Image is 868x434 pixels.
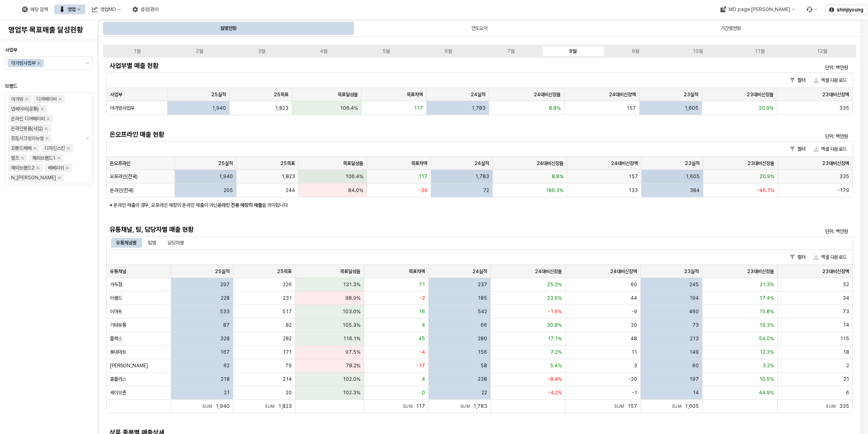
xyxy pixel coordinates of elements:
span: 117 [418,173,427,180]
span: Sum [614,404,628,409]
span: 24실적 [471,91,485,97]
span: 5.4% [550,362,562,369]
span: 7.2% [550,349,562,355]
span: 23실적 [685,160,700,166]
span: 23실적 [684,268,699,274]
span: 25목표 [277,268,292,274]
span: 23대비신장율 [747,268,774,274]
span: 19.3% [759,322,774,328]
span: 25목표 [274,91,289,97]
span: 기타유통 [110,322,126,328]
span: 231 [283,295,292,301]
span: 24대비신장율 [534,91,561,97]
strong: 온라인 전용 매장의 매출 [217,202,262,208]
span: 21 [224,389,230,396]
span: 10.5% [759,376,774,382]
span: 25실적 [211,91,226,97]
div: Remove 온라인 디어베이비 [47,117,50,120]
span: 186.3% [546,187,564,193]
span: 15.8% [759,308,774,315]
div: 디자인스킨 [45,144,65,152]
h5: 온오프라인 매출 현황 [110,131,663,139]
button: 영업MD [87,5,126,14]
span: 185 [478,295,487,301]
div: 팀별 [148,238,156,248]
label: 5월 [355,47,417,55]
div: Remove 해외브랜드1 [57,156,60,160]
button: 제안 사항 표시 [83,93,92,184]
div: 12월 [817,48,827,54]
span: 24실적 [474,160,489,166]
div: Menu item 6 [802,5,822,14]
span: 플렉스 [110,335,122,342]
span: 23대비신장액 [822,268,849,274]
label: 1월 [106,47,168,55]
div: 설정/관리 [141,7,159,12]
button: MD page [PERSON_NAME] [716,5,800,14]
label: 3월 [230,47,293,55]
div: 월별현황 [220,23,237,33]
span: 60 [692,362,699,369]
div: 3월 [258,48,265,54]
button: 제안 사항 표시 [83,57,92,69]
span: 2 [846,362,849,369]
span: 홈플러스 [110,376,126,382]
span: 25목표 [280,160,295,166]
div: 팀별 [143,238,161,248]
div: 월별현황 [104,22,353,35]
span: 23대비신장액 [822,91,849,97]
div: 온라인 디어베이비 [11,115,45,123]
span: 22 [481,389,487,396]
span: 34 [843,295,849,301]
p: ※ 온라인 매출의 경우, 오프라인 매장의 온라인 매출이 아닌 을 의미합니다 [110,201,725,209]
span: 온라인(전국) [110,187,134,193]
div: N_[PERSON_NAME] [11,174,56,182]
span: Sum [826,404,839,409]
span: 17.4% [759,295,774,301]
div: Remove 해외브랜드2 [36,166,40,170]
span: [PERSON_NAME] [110,362,148,369]
span: 25실적 [218,160,233,166]
div: 7월 [507,48,515,54]
span: Sum [265,404,278,409]
span: 사업부 [110,91,122,97]
div: 유통채널별 [116,238,136,248]
div: 담당자별 [168,238,184,248]
span: 목표달성율 [340,268,360,274]
span: 335 [839,403,849,409]
span: -8.4% [548,376,562,382]
div: 엘츠 [11,154,19,162]
button: 필터 [787,252,809,262]
span: 171 [283,349,292,355]
span: 45 [418,335,425,342]
span: 세이브존 [110,389,126,396]
button: 필터 [787,75,809,85]
span: 1,940 [216,403,230,409]
div: 해외브랜드1 [32,154,56,162]
button: 엑셀 다운로드 [810,75,850,85]
span: 73 [843,308,849,315]
span: 72 [483,187,489,193]
div: Remove 꼬똥드베베 [33,147,36,150]
span: 17.1% [548,335,562,342]
span: 48 [631,335,637,342]
span: 24실적 [472,268,487,274]
h5: 사업부별 매출 현황 [110,62,663,70]
span: 8.8% [549,104,561,111]
div: Remove 아가방 [25,97,28,101]
div: 연도요약 [471,23,488,33]
div: 연도요약 [355,22,604,35]
div: 냅베이비(공통) [11,105,39,113]
span: 1,783 [473,403,487,409]
span: 62 [224,362,230,369]
span: 117 [414,104,423,111]
span: 237 [478,281,487,288]
span: -17 [416,362,425,369]
span: 131.3% [343,281,360,288]
span: 133 [629,187,638,193]
span: 102.0% [343,376,360,382]
span: 롯데마트 [110,349,126,355]
h5: 유통채널, 팀, 담당자별 매출 현황 [110,226,663,234]
span: 116.1% [343,335,360,342]
span: 44.9% [759,389,774,396]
